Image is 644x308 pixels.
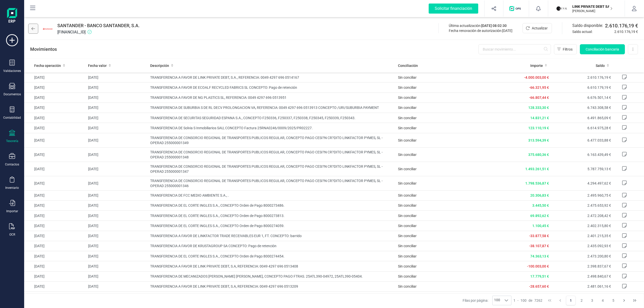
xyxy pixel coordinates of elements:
[528,138,549,142] span: 313.594,39 €
[551,200,613,210] td: 2.475.653,92 €
[556,3,567,14] img: LI
[57,22,140,29] span: SANTANDER - BANCO SANTANDER, S.A.
[525,181,549,185] span: 1.798.536,87 €
[527,264,549,268] span: -100.003,00 €
[529,85,549,90] span: -66.321,95 €
[563,47,573,52] span: Filtros
[587,296,597,305] button: Page 3
[24,241,86,251] td: [DATE]
[551,241,613,251] td: 2.435.092,93 €
[598,296,608,305] button: Page 4
[551,251,613,261] td: 2.473.200,80 €
[532,26,548,31] span: Actualizar
[24,211,86,221] td: [DATE]
[532,203,549,207] span: 3.445,50 €
[7,8,17,24] img: Logo Finanedi
[86,200,148,210] td: [DATE]
[528,126,549,130] span: 123.110,19 €
[150,193,394,198] span: TRANSFERENCIA DE FCC MEDIO AMBIENTE S.A., .
[4,92,21,96] div: Documentos
[502,29,512,33] span: [DATE]
[551,211,613,221] td: 2.472.208,42 €
[86,281,148,291] td: [DATE]
[478,44,551,54] input: Buscar movimiento...
[572,29,612,34] span: Saldo actual:
[150,203,394,208] span: TRANSFERENCIA DE EL CORTE INGLES S.A., CONCEPTO Orden de Pago 8000273486.
[520,298,527,303] span: 100
[529,298,532,303] span: de
[24,113,86,123] td: [DATE]
[530,116,549,120] span: 14.831,21 €
[24,147,86,162] td: [DATE]
[24,190,86,200] td: [DATE]
[24,82,86,93] td: [DATE]
[449,23,512,28] div: Última actualización:
[551,72,613,82] td: 2.610.176,19 €
[614,29,638,34] span: 2.610.176,19 €
[572,23,603,29] span: Saldo disponible:
[86,211,148,221] td: [DATE]
[86,261,148,271] td: [DATE]
[57,29,140,35] span: [FINANCIAL_ID]
[529,244,549,248] span: -38.107,87 €
[525,167,549,171] span: 1.493.261,51 €
[398,264,417,268] span: Sin conciliar
[86,241,148,251] td: [DATE]
[150,75,394,80] span: TRANSFERENCIA A FAVOR DE LINK PRIVATE DEBT, S.A., REFERENCIA: 0049 4297 696 0514167
[619,296,629,305] button: Next Page
[449,28,512,33] div: Fecha renovación de autorización:
[6,139,18,143] div: Tesorería
[551,103,613,113] td: 6.743.308,58 €
[566,296,576,305] button: Page 1
[398,85,417,90] span: Sin conciliar
[86,251,148,261] td: [DATE]
[24,221,86,231] td: [DATE]
[586,47,619,52] span: Conciliación bancaria
[150,178,394,188] span: TRANSFERENCIA DE CONSORCIO REGIONAL DE TRANSPORTES PUBLICOS REGULAR, CONCEPTO PAGO CESI?N CR?DITO...
[398,284,417,288] span: Sin conciliar
[398,234,417,238] span: Sin conciliar
[398,244,417,248] span: Sin conciliar
[150,115,394,120] span: TRANSFERENCIA DE SECURITAS SEGURIDAD ESPANA S.A., CONCEPTO F250336, F250337, F250338, F250345, F2...
[150,63,169,68] span: Descripción
[398,153,417,157] span: Sin conciliar
[530,274,549,278] span: 17.779,51 €
[398,138,417,142] span: Sin conciliar
[463,296,511,305] div: Filas por página:
[24,281,86,291] td: [DATE]
[577,296,586,305] button: Page 2
[150,274,394,279] span: TRANSFERENCIA DE MECANIZADOS [PERSON_NAME] [PERSON_NAME], CONCEPTO PAGO FTRAS. 25ATL390-04972, 25...
[86,292,148,302] td: [DATE]
[551,162,613,176] td: 5.787.759,13 €
[555,296,565,305] button: Previous Page
[86,103,148,113] td: [DATE]
[572,4,613,9] p: LINK PRIVATE DEBT SA
[24,162,86,176] td: [DATE]
[545,296,554,305] button: First Page
[6,209,18,213] div: Importar
[24,103,86,113] td: [DATE]
[522,23,552,33] button: Actualizar
[34,63,61,68] span: Fecha operación
[529,96,549,100] span: -66.807,44 €
[551,176,613,190] td: 4.294.497,62 €
[596,63,605,68] span: Saldo
[150,233,394,238] span: TRANSFERENCIA A FAVOR DE LINKFACTOR TRADE RECEIVABLES EUR 1, FT. CONCEPTO: barrido
[398,254,417,258] span: Sin conciliar
[9,233,15,237] div: OCR
[398,106,417,110] span: Sin conciliar
[551,231,613,241] td: 2.401.215,35 €
[398,126,417,130] span: Sin conciliar
[150,213,394,218] span: TRANSFERENCIA DE EL CORTE INGLES S.A., CONCEPTO Orden de Pago 8000273813.
[398,181,417,185] span: Sin conciliar
[150,85,394,90] span: TRANSFERENCIA A FAVOR DE ECOALF RECYCLED FABRICS SL CONCEPTO: Pago de retención
[609,296,618,305] button: Page 5
[24,292,86,302] td: [DATE]
[88,63,107,68] span: Fecha valor
[551,93,613,103] td: 6.676.501,14 €
[150,243,394,248] span: TRANSFERENCIA A FAVOR DE KRUSTAGROUP SA CONCEPTO: Pago de retención
[5,186,19,190] div: Inventario
[554,44,577,54] button: Filtros
[554,1,619,17] button: LILINK PRIVATE DEBT SA[PERSON_NAME]
[24,200,86,210] td: [DATE]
